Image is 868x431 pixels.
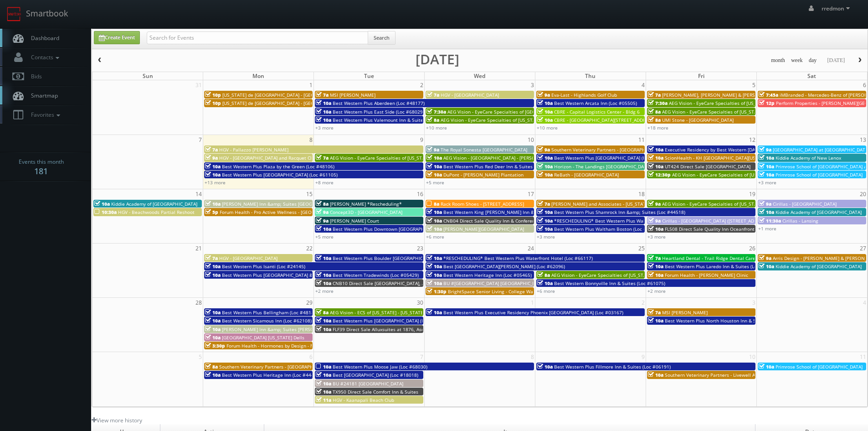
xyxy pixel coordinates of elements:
[641,298,646,307] span: 2
[759,218,781,224] span: 11:30a
[441,201,524,207] span: Rack Room Shoes - [STREET_ADDRESS]
[768,55,788,66] button: month
[647,288,666,294] a: +2 more
[662,117,734,123] span: UMI Stone - [GEOGRAPHIC_DATA]
[316,380,331,387] span: 10a
[776,155,841,161] span: Kiddie Academy of New Lenox
[222,171,338,178] span: Best Western Plus [GEOGRAPHIC_DATA] (Loc #61105)
[426,146,439,153] span: 9a
[647,125,668,131] a: +18 more
[426,92,439,98] span: 7a
[554,117,700,123] span: CBRE - [GEOGRAPHIC_DATA][STREET_ADDRESS][GEOGRAPHIC_DATA]
[776,171,863,178] span: Primrose School of [GEOGRAPHIC_DATA]
[426,226,442,232] span: 10a
[530,352,535,362] span: 8
[443,163,562,170] span: Best Western Plus Red Deer Inn & Suites (Loc #61062)
[316,389,331,395] span: 10a
[537,109,553,115] span: 10a
[118,209,195,215] span: HGV - Beachwoods Partial Reshoot
[554,171,619,178] span: ReBath - [GEOGRAPHIC_DATA]
[530,298,535,307] span: 1
[665,372,847,378] span: Southern Veterinary Partners - Livewell Animal Urgent Care of [GEOGRAPHIC_DATA]
[822,5,853,12] span: rredmon
[537,209,553,215] span: 10a
[316,317,331,324] span: 10a
[219,155,317,161] span: HGV - [GEOGRAPHIC_DATA] and Racquet Club
[758,179,776,186] a: +3 more
[554,226,662,232] span: Best Western Plus Waltham Boston (Loc #22009)
[333,117,455,123] span: Best Western Plus Valemount Inn & Suites (Loc #62120)
[222,309,318,316] span: Best Western Plus Bellingham (Loc #48188)
[416,298,424,307] span: 30
[333,280,474,286] span: CNB10 Direct Sale [GEOGRAPHIC_DATA], Ascend Hotel Collection
[316,363,331,370] span: 10a
[316,226,331,232] span: 10a
[205,334,221,341] span: 10a
[537,218,553,224] span: 10a
[426,280,442,286] span: 10a
[19,157,64,166] span: Events this month
[647,234,666,240] a: +3 more
[316,280,331,286] span: 10a
[527,135,535,145] span: 10
[205,163,221,170] span: 10a
[316,218,329,224] span: 9a
[205,155,218,161] span: 9a
[648,372,663,378] span: 10a
[315,234,334,240] a: +5 more
[316,155,329,161] span: 7a
[554,109,640,115] span: CBRE - Capital Logistics Center - Bldg 6
[147,31,368,44] input: Search for Events
[551,146,700,153] span: Southern Veterinary Partners - [GEOGRAPHIC_DATA][PERSON_NAME]
[426,263,442,270] span: 10a
[416,244,424,253] span: 23
[220,209,345,215] span: Forum Health - Pro Active Wellness - [GEOGRAPHIC_DATA]
[665,263,779,270] span: Best Western Plus Laredo Inn & Suites (Loc #44702)
[537,201,550,207] span: 7a
[316,255,331,261] span: 10a
[205,363,218,370] span: 8a
[368,31,395,45] button: Search
[537,100,553,106] span: 10a
[759,163,774,170] span: 10a
[537,146,550,153] span: 9a
[443,280,545,286] span: BU #[GEOGRAPHIC_DATA] [GEOGRAPHIC_DATA]
[305,189,313,199] span: 15
[195,244,203,253] span: 21
[205,326,221,332] span: 10a
[364,72,374,80] span: Tue
[92,416,142,424] a: View more history
[205,263,221,270] span: 10a
[333,380,403,387] span: BU #24181 [GEOGRAPHIC_DATA]
[759,363,774,370] span: 10a
[537,155,553,161] span: 10a
[441,146,527,153] span: The Royal Sonesta [GEOGRAPHIC_DATA]
[222,92,348,98] span: [US_STATE] de [GEOGRAPHIC_DATA] - [GEOGRAPHIC_DATA]
[441,92,499,98] span: HGV - [GEOGRAPHIC_DATA]
[94,201,110,207] span: 10a
[443,155,600,161] span: AEG Vision - [GEOGRAPHIC_DATA] - [PERSON_NAME][GEOGRAPHIC_DATA]
[782,218,818,224] span: Cirillas - Lansing
[305,244,313,253] span: 22
[198,135,203,145] span: 7
[637,189,646,199] span: 18
[330,155,506,161] span: AEG Vision - EyeCare Specialties of [US_STATE] – EyeCare in [GEOGRAPHIC_DATA]
[316,109,331,115] span: 10a
[198,352,203,362] span: 5
[758,225,776,232] a: +1 more
[330,309,475,316] span: AEG Vision - ECS of [US_STATE] - [US_STATE] Valley Family Eye Care
[222,326,334,332] span: [PERSON_NAME] Inn &amp; Suites [PERSON_NAME]
[637,135,646,145] span: 11
[474,72,485,80] span: Wed
[222,372,321,378] span: Best Western Plus Heritage Inn (Loc #44463)
[648,272,663,278] span: 10a
[554,100,637,106] span: Best Western Arcata Inn (Loc #05505)
[824,55,848,66] button: [DATE]
[222,317,312,324] span: Best Western Sicamous Inn (Loc #62108)
[662,309,708,316] span: MSI [PERSON_NAME]
[315,125,334,131] a: +3 more
[315,179,334,186] a: +8 more
[222,100,348,106] span: [US_STATE] de [GEOGRAPHIC_DATA] - [GEOGRAPHIC_DATA]
[443,255,593,261] span: *RESCHEDULING* Best Western Plus Waterfront Hotel (Loc #66117)
[426,255,442,261] span: 10a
